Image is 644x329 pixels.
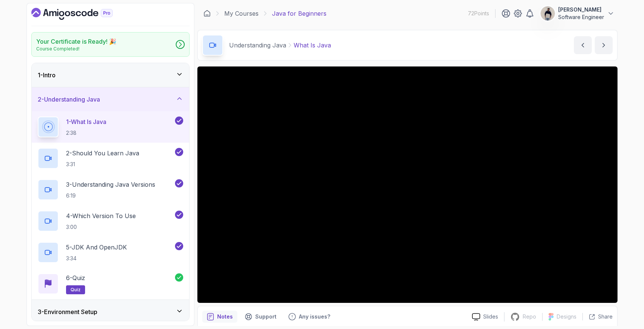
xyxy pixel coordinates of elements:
h3: 2 - Understanding Java [38,95,100,104]
p: 3:31 [66,161,139,168]
p: Course Completed! [36,46,116,52]
a: Dashboard [31,8,130,20]
button: user profile image[PERSON_NAME]Software Engineer [540,6,615,21]
button: 3-Understanding Java Versions6:19 [38,179,183,200]
button: 2-Understanding Java [32,87,189,111]
button: 4-Which Version To Use3:00 [38,211,183,232]
p: 3:34 [66,255,127,262]
p: Notes [217,313,233,320]
a: Your Certificate is Ready! 🎉Course Completed! [31,32,190,57]
p: 1 - What Is Java [66,117,106,126]
button: 1-Intro [32,63,189,87]
h3: 3 - Environment Setup [38,307,97,316]
button: Share [582,313,613,320]
p: 6:19 [66,192,155,199]
p: Java for Beginners [272,9,326,18]
p: Support [255,313,276,320]
button: 6-Quizquiz [38,273,183,294]
p: Slides [483,313,498,320]
p: Software Engineer [558,13,604,21]
p: Understanding Java [229,41,286,50]
p: What Is Java [294,41,331,50]
p: Repo [523,313,536,320]
h2: Your Certificate is Ready! 🎉 [36,37,116,46]
p: 6 - Quiz [66,273,85,282]
h3: 1 - Intro [38,71,56,80]
button: 5-JDK And OpenJDK3:34 [38,242,183,263]
button: Feedback button [284,311,335,323]
p: 4 - Which Version To Use [66,211,136,220]
button: 1-What Is Java2:38 [38,117,183,137]
p: 2:38 [66,129,106,137]
button: 3-Environment Setup [32,300,189,324]
p: 72 Points [468,10,489,17]
button: previous content [574,36,592,54]
p: [PERSON_NAME] [558,6,604,13]
button: notes button [202,311,237,323]
a: Dashboard [203,10,211,17]
a: My Courses [224,9,259,18]
button: 2-Should You Learn Java3:31 [38,148,183,169]
p: Designs [557,313,576,320]
span: quiz [71,287,81,293]
p: Share [598,313,613,320]
button: next content [595,36,613,54]
p: 2 - Should You Learn Java [66,149,139,158]
p: 5 - JDK And OpenJDK [66,243,127,252]
p: 3:00 [66,223,136,231]
p: 3 - Understanding Java Versions [66,180,155,189]
button: Support button [240,311,281,323]
a: Slides [466,313,504,321]
img: user profile image [541,6,555,21]
iframe: 1 - What is Java [197,66,618,303]
p: Any issues? [299,313,330,320]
